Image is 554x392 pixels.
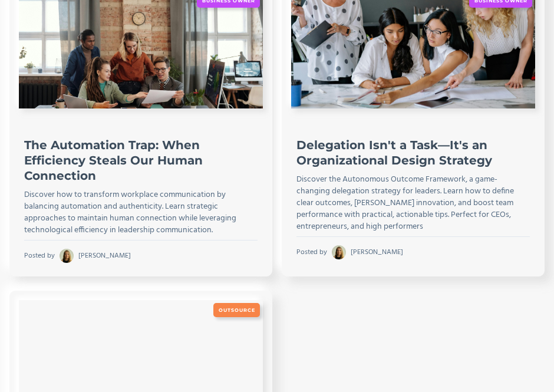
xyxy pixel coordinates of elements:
[296,137,530,168] h4: Delegation Isn't a Task—It's an Organizational Design Strategy
[296,248,327,257] div: Posted by
[78,251,131,261] div: [PERSON_NAME]
[351,248,403,257] div: [PERSON_NAME]
[332,245,346,259] img: Valerie Trapunsky
[24,137,258,183] h4: The Automation Trap: When Efficiency Steals Our Human Connection
[24,189,258,236] p: Discover how to transform workplace communication by balancing automation and authenticity. Learn...
[495,333,540,378] iframe: Drift Widget Chat Controller
[24,251,55,261] div: Posted by
[296,174,530,233] p: Discover the Autonomous Outcome Framework, a game-changing delegation strategy for leaders. Learn...
[60,249,74,263] img: Valerie Trapunsky
[213,303,260,317] div: Outsource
